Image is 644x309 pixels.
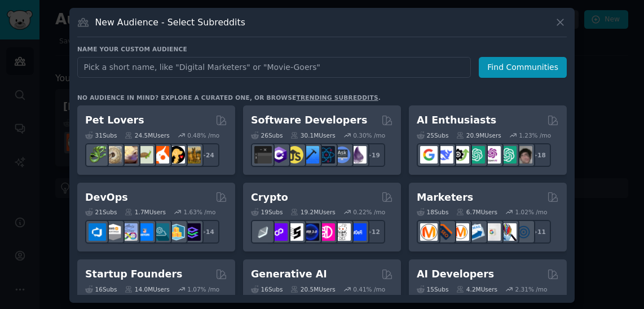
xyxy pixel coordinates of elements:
[270,146,288,164] img: csharp
[452,146,469,164] img: AItoolsCatalog
[95,16,245,28] h3: New Audience - Select Subreddits
[483,223,501,241] img: googleads
[456,285,497,293] div: 4.2M Users
[136,146,153,164] img: turtle
[296,94,378,101] a: trending subreddits
[436,146,453,164] img: DeepSeek
[152,223,169,241] img: platformengineering
[515,223,532,241] img: OnlineMarketing
[479,57,567,78] button: Find Communities
[436,223,453,241] img: bigseo
[483,146,501,164] img: OpenAIDev
[85,208,117,216] div: 21 Sub s
[417,131,448,139] div: 25 Sub s
[89,223,106,241] img: azuredevops
[167,223,185,241] img: aws_cdk
[251,208,283,216] div: 19 Sub s
[104,223,122,241] img: AWS_Certified_Experts
[317,223,335,241] img: defiblockchain
[420,146,438,164] img: GoogleGeminiAI
[417,267,494,281] h2: AI Developers
[125,131,169,139] div: 24.5M Users
[361,143,385,167] div: + 19
[290,285,335,293] div: 20.5M Users
[519,131,551,139] div: 1.23 % /mo
[317,146,335,164] img: reactnative
[286,146,303,164] img: learnjavascript
[152,146,169,164] img: cockatiel
[85,131,117,139] div: 31 Sub s
[196,220,219,244] div: + 14
[417,285,448,293] div: 15 Sub s
[251,113,367,127] h2: Software Developers
[456,131,501,139] div: 20.9M Users
[104,146,122,164] img: ballpython
[251,131,283,139] div: 26 Sub s
[515,208,548,216] div: 1.02 % /mo
[183,223,201,241] img: PlatformEngineers
[120,223,138,241] img: Docker_DevOps
[187,285,219,293] div: 1.07 % /mo
[125,285,169,293] div: 14.0M Users
[251,285,283,293] div: 16 Sub s
[125,208,166,216] div: 1.7M Users
[254,223,272,241] img: ethfinance
[89,146,106,164] img: herpetology
[515,285,548,293] div: 2.31 % /mo
[467,223,485,241] img: Emailmarketing
[290,131,335,139] div: 30.1M Users
[77,45,567,53] h3: Name your custom audience
[85,267,182,281] h2: Startup Founders
[254,146,272,164] img: software
[527,143,551,167] div: + 18
[527,220,551,244] div: + 11
[184,208,216,216] div: 1.63 % /mo
[333,146,351,164] img: AskComputerScience
[353,285,385,293] div: 0.41 % /mo
[251,267,327,281] h2: Generative AI
[417,208,448,216] div: 18 Sub s
[420,223,438,241] img: content_marketing
[290,208,335,216] div: 19.2M Users
[85,285,117,293] div: 16 Sub s
[467,146,485,164] img: chatgpt_promptDesign
[349,146,367,164] img: elixir
[251,191,288,205] h2: Crypto
[183,146,201,164] img: dogbreed
[302,146,319,164] img: iOSProgramming
[167,146,185,164] img: PetAdvice
[452,223,469,241] img: AskMarketing
[349,223,367,241] img: defi_
[353,208,385,216] div: 0.22 % /mo
[499,223,517,241] img: MarketingResearch
[417,113,496,127] h2: AI Enthusiasts
[187,131,219,139] div: 0.48 % /mo
[361,220,385,244] div: + 12
[286,223,303,241] img: ethstaker
[270,223,288,241] img: 0xPolygon
[499,146,517,164] img: chatgpt_prompts_
[456,208,497,216] div: 6.7M Users
[417,191,473,205] h2: Marketers
[85,113,144,127] h2: Pet Lovers
[196,143,219,167] div: + 24
[136,223,153,241] img: DevOpsLinks
[302,223,319,241] img: web3
[353,131,385,139] div: 0.30 % /mo
[77,94,381,101] div: No audience in mind? Explore a curated one, or browse .
[515,146,532,164] img: ArtificalIntelligence
[85,191,128,205] h2: DevOps
[333,223,351,241] img: CryptoNews
[120,146,138,164] img: leopardgeckos
[77,57,471,78] input: Pick a short name, like "Digital Marketers" or "Movie-Goers"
